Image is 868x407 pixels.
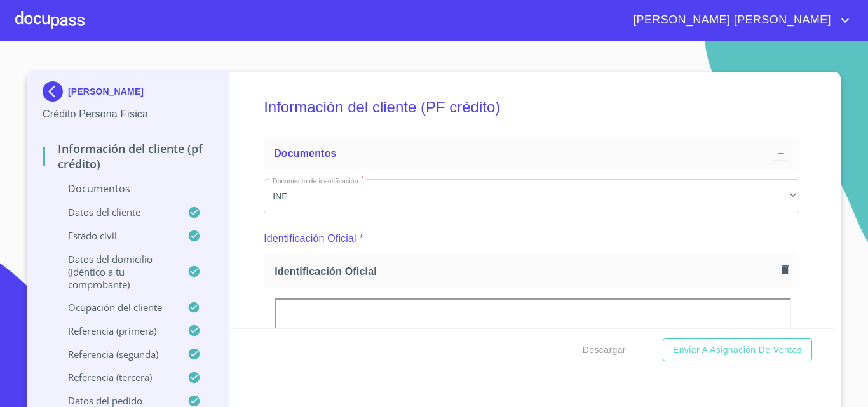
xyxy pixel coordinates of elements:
button: account of current user [623,10,853,30]
p: Referencia (tercera) [43,371,187,384]
p: Estado Civil [43,229,187,242]
p: Datos del cliente [43,206,187,218]
span: Identificación Oficial [275,265,776,278]
p: Datos del pedido [43,394,187,407]
span: [PERSON_NAME] [PERSON_NAME] [623,10,837,30]
p: Identificación Oficial [264,231,356,246]
div: [PERSON_NAME] [43,81,214,107]
button: Enviar a Asignación de Ventas [663,338,812,362]
h5: Información del cliente (PF crédito) [264,81,799,133]
p: [PERSON_NAME] [68,86,144,97]
p: Información del cliente (PF crédito) [43,141,214,171]
span: Descargar [583,342,626,358]
span: Documentos [274,148,336,159]
div: INE [264,179,799,213]
p: Referencia (primera) [43,324,187,337]
img: Docupass spot blue [43,81,68,102]
p: Referencia (segunda) [43,348,187,361]
span: Enviar a Asignación de Ventas [673,342,802,358]
p: Documentos [43,182,214,196]
p: Ocupación del Cliente [43,301,187,314]
p: Datos del domicilio (idéntico a tu comprobante) [43,253,187,291]
div: Documentos [264,138,799,169]
button: Descargar [578,338,631,362]
p: Crédito Persona Física [43,107,214,122]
